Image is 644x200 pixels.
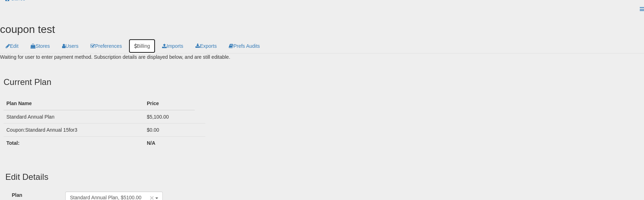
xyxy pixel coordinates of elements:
[4,110,144,124] td: Standard Annual Plan
[144,97,195,110] th: Price
[128,39,156,53] a: Billing
[12,192,22,198] strong: Plan
[85,39,127,53] a: Preferences
[144,123,195,136] td: $0.00
[25,39,55,53] a: Stores
[4,78,640,87] h3: Current Plan
[4,123,144,136] td: Coupon: Standard Annual 15for3
[144,110,195,124] td: $5,100.00
[6,140,20,146] b: Total:
[156,39,189,53] a: Imports
[5,172,639,182] h3: Edit Details
[223,39,266,53] a: Prefs Audits
[147,140,155,146] b: N/A
[190,39,222,53] a: Exports
[56,39,84,53] a: Users
[4,97,144,110] th: Plan Name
